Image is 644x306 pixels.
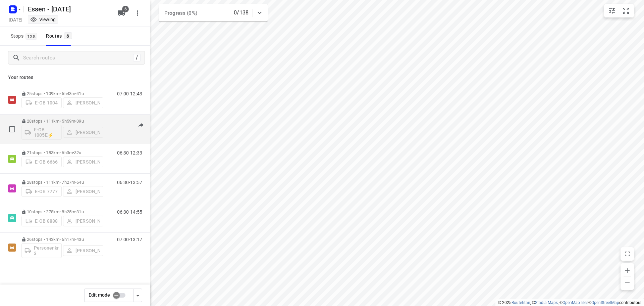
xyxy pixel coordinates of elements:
button: Send to driver [134,119,148,132]
a: OpenMapTiles [562,300,588,305]
input: Search routes [23,53,133,63]
p: 28 stops • 111km • 5h59m [21,119,103,124]
span: 43u [76,237,84,242]
a: Stadia Maps [535,300,558,305]
div: You are currently in view mode. To make any changes, go to edit project. [30,16,56,23]
span: • [75,180,76,185]
p: 26 stops • 143km • 6h17m [21,237,103,242]
div: Routes [46,32,74,40]
span: • [75,237,76,242]
p: 25 stops • 109km • 5h43m [21,91,103,96]
span: Progress (0%) [164,10,197,16]
button: Fit zoom [619,4,633,17]
p: 10 stops • 278km • 8h25m [21,209,103,214]
p: 06:30-12:33 [117,150,142,156]
div: Progress (0%)0/138 [159,4,268,21]
span: Stops [11,32,39,40]
span: • [75,91,76,96]
p: 28 stops • 111km • 7h27m [21,180,103,185]
p: 07:00-12:43 [117,91,142,96]
li: © 2025 , © , © © contributors [498,300,641,305]
div: / [133,54,141,61]
div: Driver app settings [134,291,142,299]
button: 6 [115,6,128,20]
span: 39u [76,119,84,124]
span: 64u [76,180,84,185]
button: More [131,6,144,20]
span: • [73,150,74,155]
p: 21 stops • 183km • 6h3m [21,150,103,155]
button: Map settings [605,4,619,17]
div: small contained button group [604,4,634,17]
span: 6 [64,32,72,39]
p: 07:00-13:17 [117,237,142,242]
span: • [75,209,76,214]
span: 6 [122,6,129,12]
span: 31u [76,209,84,214]
span: 41u [76,91,84,96]
p: 06:30-14:55 [117,209,142,215]
p: Your routes [8,74,142,81]
p: 06:30-13:57 [117,180,142,185]
span: 32u [74,150,81,155]
p: 0/138 [234,9,249,17]
span: Select [5,123,19,136]
span: Edit mode [89,292,110,298]
a: Routetitan [512,300,530,305]
span: • [75,119,76,124]
span: 138 [25,33,37,40]
a: OpenStreetMap [591,300,619,305]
